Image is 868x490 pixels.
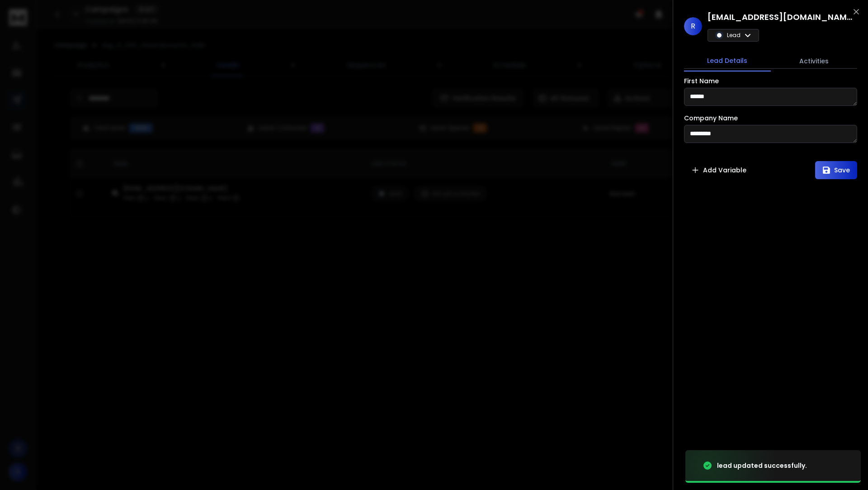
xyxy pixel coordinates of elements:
label: First Name [684,78,719,84]
label: Company Name [684,115,738,121]
p: Lead [727,32,741,39]
h1: [EMAIL_ADDRESS][DOMAIN_NAME] [708,11,852,24]
button: Save [815,161,857,179]
button: Activities [771,51,858,71]
span: R [684,17,702,35]
button: Add Variable [684,161,754,179]
button: Lead Details [684,51,771,71]
div: lead updated successfully. [717,461,807,470]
